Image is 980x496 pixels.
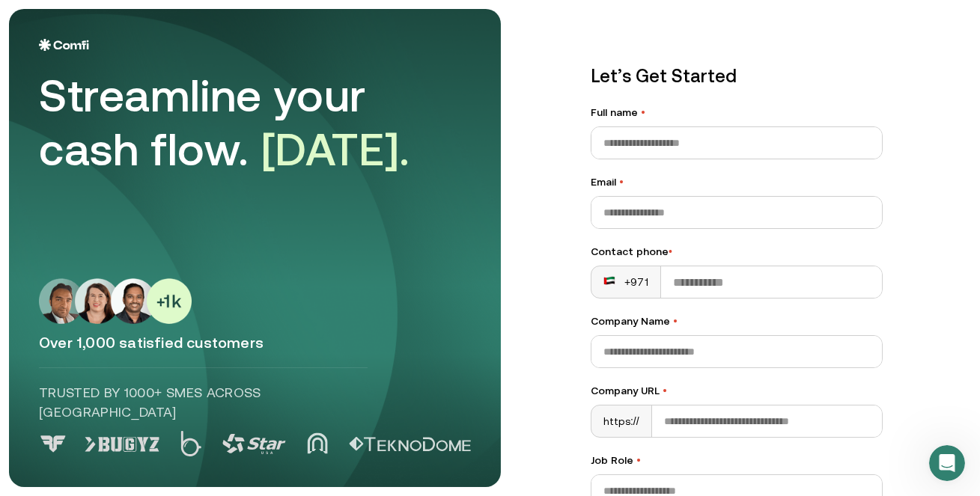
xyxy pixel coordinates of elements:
[222,434,286,454] img: Logo 3
[619,176,624,188] span: •
[591,63,883,90] p: Let’s Get Started
[673,315,678,327] span: •
[39,383,368,422] p: Trusted by 1000+ SMEs across [GEOGRAPHIC_DATA]
[349,437,471,452] img: Logo 5
[591,405,652,437] div: https://
[591,244,883,260] div: Contact phone
[39,435,67,453] img: Logo 0
[929,445,965,481] iframe: Intercom live chat
[603,275,648,290] div: +971
[39,39,89,51] img: Logo
[39,69,458,177] div: Streamline your cash flow.
[591,174,883,190] label: Email
[663,385,667,397] span: •
[591,313,883,329] label: Company Name
[636,454,641,466] span: •
[39,333,471,352] p: Over 1,000 satisfied customers
[261,123,410,175] span: [DATE].
[669,245,672,257] span: •
[591,453,883,468] label: Job Role
[180,431,201,456] img: Logo 2
[591,105,883,120] label: Full name
[307,432,328,454] img: Logo 4
[591,383,883,399] label: Company URL
[641,106,645,118] span: •
[85,437,159,452] img: Logo 1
